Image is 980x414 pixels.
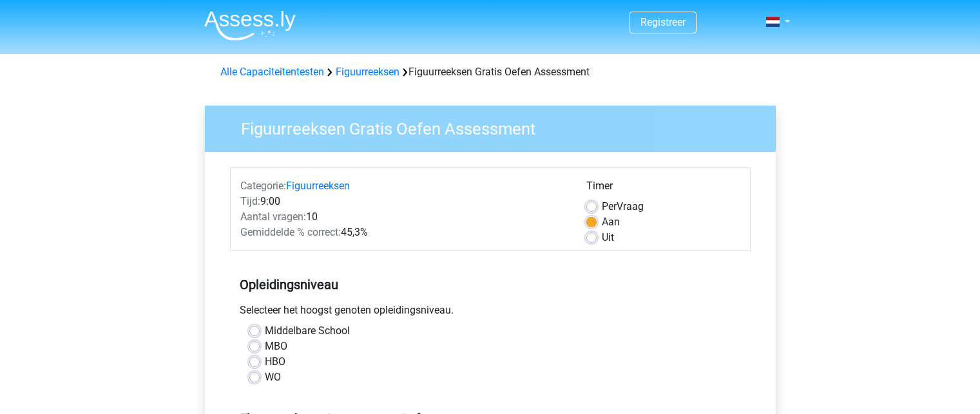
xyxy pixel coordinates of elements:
a: Figuurreeksen [336,66,399,78]
label: HBO [265,354,285,370]
label: Uit [602,230,614,245]
div: 45,3% [231,225,577,240]
span: Gemiddelde % correct: [240,226,341,238]
div: Timer [586,178,740,199]
label: WO [265,370,281,385]
div: Selecteer het hoogst genoten opleidingsniveau. [230,303,751,323]
h3: Figuurreeksen Gratis Oefen Assessment [226,114,766,139]
label: Vraag [602,199,644,214]
span: Categorie: [240,180,286,192]
label: MBO [265,339,287,354]
a: Registreer [640,16,686,28]
img: Assessly [204,10,296,41]
span: Tijd: [240,195,260,207]
a: Alle Capaciteitentesten [220,66,324,78]
label: Middelbare School [265,323,350,339]
div: Figuurreeksen Gratis Oefen Assessment [215,64,765,80]
span: Per [602,200,617,212]
a: Figuurreeksen [286,180,350,192]
span: Aantal vragen: [240,211,306,223]
h5: Opleidingsniveau [240,272,741,297]
div: 9:00 [231,194,577,209]
div: 10 [231,209,577,225]
label: Aan [602,214,620,230]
